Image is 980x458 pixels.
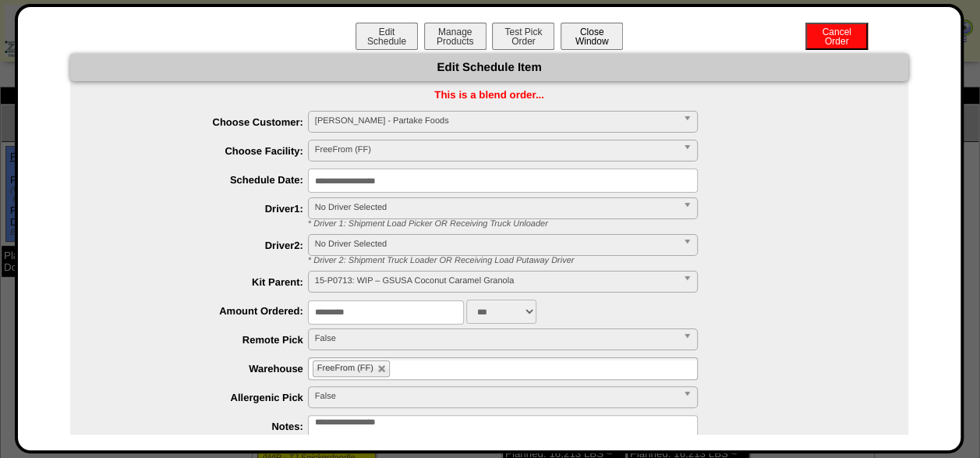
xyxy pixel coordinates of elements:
[315,387,677,406] span: False
[101,363,308,375] label: Warehouse
[492,23,554,50] button: Test PickOrder
[101,392,308,403] label: Allergenic Pick
[101,174,308,186] label: Schedule Date:
[101,240,308,251] label: Driver2:
[424,23,486,50] button: ManageProducts
[356,23,418,50] button: EditSchedule
[101,421,308,432] label: Notes:
[315,140,677,159] span: FreeFrom (FF)
[296,256,908,265] div: * Driver 2: Shipment Truck Loader OR Receiving Load Putaway Driver
[101,203,308,215] label: Driver1:
[315,329,677,348] span: False
[101,145,308,157] label: Choose Facility:
[315,272,677,290] span: 15-P0713: WIP – GSUSA Coconut Caramel Granola
[101,276,308,288] label: Kit Parent:
[559,35,624,47] a: CloseWindow
[101,334,308,346] label: Remote Pick
[296,219,908,229] div: * Driver 1: Shipment Load Picker OR Receiving Truck Unloader
[561,23,623,50] button: CloseWindow
[317,364,373,373] span: FreeFrom (FF)
[315,198,677,217] span: No Driver Selected
[70,89,908,101] div: This is a blend order...
[315,235,677,254] span: No Driver Selected
[70,54,908,81] div: Edit Schedule Item
[101,116,308,128] label: Choose Customer:
[315,112,677,130] span: [PERSON_NAME] - Partake Foods
[101,305,308,317] label: Amount Ordered:
[805,23,868,50] button: CancelOrder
